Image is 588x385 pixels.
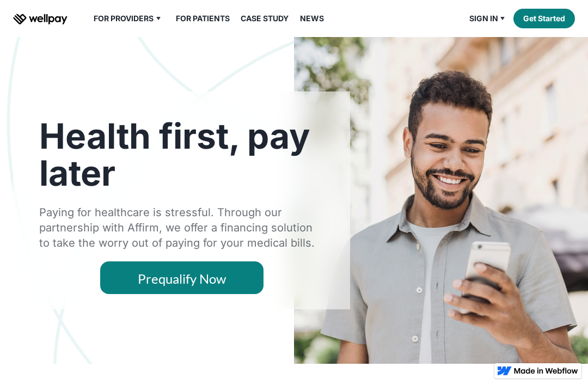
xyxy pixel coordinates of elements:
div: For Providers [87,12,169,25]
a: News [293,12,330,25]
div: Paying for healthcare is stressful. Through our partnership with Affirm, we offer a financing sol... [39,205,324,250]
div: Sign in [463,12,514,25]
a: home [13,12,68,25]
a: Prequalify Now [100,261,264,294]
a: Case Study [234,12,295,25]
a: Get Started [513,9,575,28]
div: Sign in [469,12,498,25]
h1: Health first, pay later [39,118,324,192]
img: Made in Webflow [514,368,578,374]
div: For Providers [94,12,154,25]
a: For Patients [169,12,236,25]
